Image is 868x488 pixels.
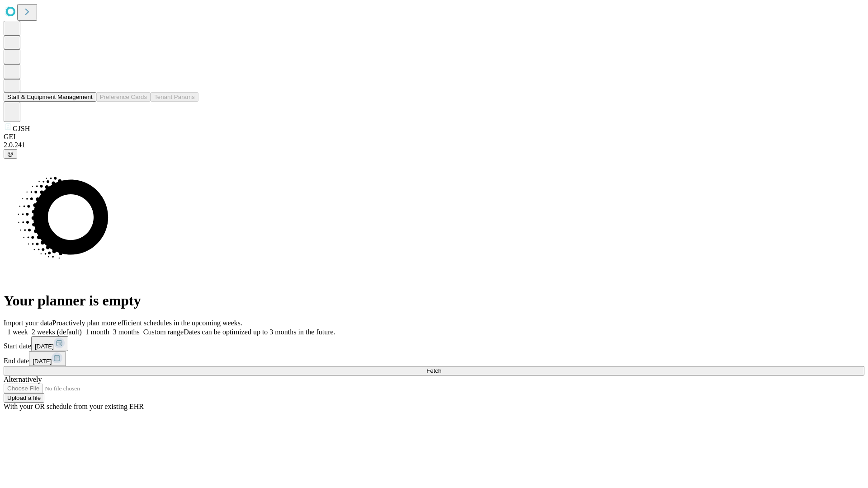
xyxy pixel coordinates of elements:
span: Dates can be optimized up to 3 months in the future. [184,328,335,336]
span: Import your data [4,319,52,327]
span: [DATE] [35,343,54,350]
span: [DATE] [33,358,52,365]
button: Staff & Equipment Management [4,92,96,102]
span: Custom range [143,328,184,336]
span: 3 months [113,328,140,336]
div: End date [4,351,864,366]
h1: Your planner is empty [4,292,864,309]
button: [DATE] [29,351,66,366]
div: 2.0.241 [4,141,864,149]
span: 1 week [7,328,28,336]
span: GJSH [13,125,30,132]
span: Proactively plan more efficient schedules in the upcoming weeks. [52,319,242,327]
span: @ [7,150,14,157]
button: Fetch [4,366,864,375]
div: GEI [4,133,864,141]
span: 1 month [85,328,109,336]
span: With your OR schedule from your existing EHR [4,403,144,410]
span: Fetch [426,367,441,374]
div: Start date [4,336,864,351]
button: @ [4,149,17,159]
span: Alternatively [4,375,42,383]
button: Upload a file [4,393,44,403]
button: Preference Cards [96,92,151,102]
button: [DATE] [31,336,68,351]
button: Tenant Params [151,92,198,102]
span: 2 weeks (default) [32,328,82,336]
